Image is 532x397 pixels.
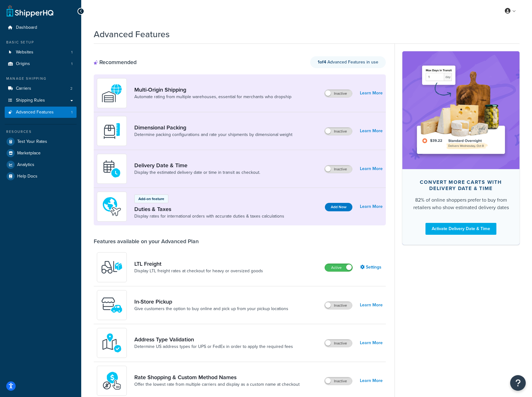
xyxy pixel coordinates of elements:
span: Origins [16,61,30,67]
span: 2 [70,86,72,91]
label: Active [325,264,352,271]
span: Test Your Rates [17,139,47,144]
a: Test Your Rates [5,136,77,147]
a: Settings [360,263,383,272]
a: Carriers2 [5,83,77,94]
a: Learn More [360,339,383,347]
a: Learn More [360,127,383,135]
a: Dimensional Packing [134,124,292,131]
li: Advanced Features [5,107,77,118]
a: Marketplace [5,148,77,159]
img: wfgcfpwTIucLEAAAAASUVORK5CYII= [101,294,123,316]
span: Websites [16,50,33,55]
span: Advanced Features in use [318,59,378,65]
a: Offer the lowest rate from multiple carriers and display as a custom name at checkout [134,381,300,388]
strong: 1 of 4 [318,59,326,65]
p: Add-on feature [138,196,164,202]
a: Determine packing configurations and rate your shipments by dimensional weight [134,132,292,138]
a: Duties & Taxes [134,206,284,213]
a: Rate Shopping & Custom Method Names [134,374,300,381]
li: Origins [5,58,77,70]
span: 1 [71,61,72,67]
a: Address Type Validation [134,336,293,343]
li: Carriers [5,83,77,94]
label: Inactive [325,165,352,173]
a: Delivery Date & Time [134,162,260,169]
span: 1 [71,50,72,55]
div: Convert more carts with delivery date & time [412,179,510,192]
a: Advanced Features1 [5,107,77,118]
div: Recommended [94,59,137,66]
a: Origins1 [5,58,77,70]
div: Features available on your Advanced Plan [94,238,199,245]
a: Websites1 [5,47,77,58]
a: Learn More [360,301,383,309]
h1: Advanced Features [94,28,170,40]
a: Display LTL freight rates at checkout for heavy or oversized goods [134,268,263,274]
a: Activate Delivery Date & Time [425,223,496,235]
a: Help Docs [5,171,77,182]
a: LTL Freight [134,260,263,267]
a: Display rates for international orders with accurate duties & taxes calculations [134,213,284,219]
span: Carriers [16,86,31,91]
div: Resources [5,129,77,134]
span: Help Docs [17,174,37,179]
button: Add Now [325,203,352,211]
button: Open Resource Center [510,375,526,391]
a: Learn More [360,89,383,98]
span: Dashboard [16,25,37,30]
label: Inactive [325,302,352,309]
label: Inactive [325,90,352,97]
a: Shipping Rules [5,95,77,106]
img: feature-image-ddt-36eae7f7280da8017bfb280eaccd9c446f90b1fe08728e4019434db127062ab4.png [412,61,510,159]
label: Inactive [325,128,352,135]
img: gfkeb5ejjkALwAAAABJRU5ErkJggg== [101,158,123,180]
div: Basic Setup [5,40,77,45]
img: icon-duo-feat-landed-cost-7136b061.png [101,196,123,218]
label: Inactive [325,339,352,347]
span: 1 [71,110,72,115]
a: Multi-Origin Shipping [134,86,291,93]
div: Manage Shipping [5,76,77,81]
span: Marketplace [17,151,41,156]
span: Advanced Features [16,110,54,115]
img: y79ZsPf0fXUFUhFXDzUgf+ktZg5F2+ohG75+v3d2s1D9TjoU8PiyCIluIjV41seZevKCRuEjTPPOKHJsQcmKCXGdfprl3L4q7... [101,256,123,278]
a: Give customers the option to buy online and pick up from your pickup locations [134,306,288,312]
a: Automate rating from multiple warehouses, essential for merchants who dropship [134,94,291,100]
a: Analytics [5,159,77,170]
a: In-Store Pickup [134,298,288,305]
span: Shipping Rules [16,98,45,103]
div: 82% of online shoppers prefer to buy from retailers who show estimated delivery dates [412,196,510,211]
img: icon-duo-feat-rate-shopping-ecdd8bed.png [101,370,123,392]
label: Inactive [325,377,352,385]
li: Websites [5,47,77,58]
a: Dashboard [5,22,77,33]
img: kIG8fy0lQAAAABJRU5ErkJggg== [101,332,123,354]
img: WatD5o0RtDAAAAAElFTkSuQmCC [101,82,123,104]
a: Display the estimated delivery date or time in transit as checkout. [134,169,260,176]
a: Learn More [360,164,383,173]
a: Learn More [360,376,383,385]
a: Learn More [360,202,383,211]
img: DTVBYsAAAAAASUVORK5CYII= [101,120,123,142]
span: Analytics [17,162,34,168]
a: Determine US address types for UPS or FedEx in order to apply the required fees [134,344,293,350]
